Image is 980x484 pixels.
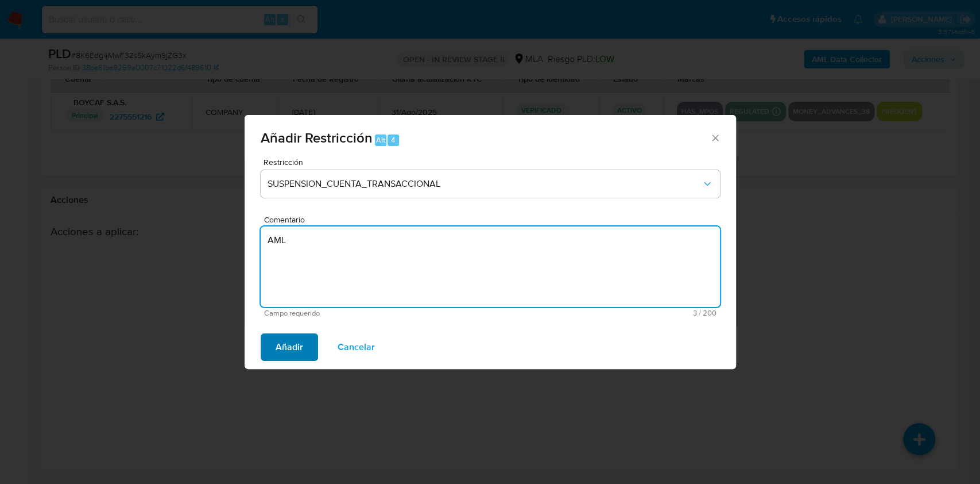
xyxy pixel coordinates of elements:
span: Campo requerido [264,309,490,317]
span: Restricción [264,158,723,166]
span: SUSPENSION_CUENTA_TRANSACCIONAL [268,178,702,190]
span: Añadir Restricción [261,128,373,148]
span: Comentario [264,216,723,224]
button: Restriction [261,170,720,198]
button: Cancelar [323,333,390,361]
textarea: AML [261,226,720,307]
button: Añadir [261,333,318,361]
span: Alt [376,135,385,145]
button: Cerrar ventana [710,132,720,143]
span: Máximo 200 caracteres [490,309,716,317]
span: Cancelar [338,335,375,360]
span: 4 [391,135,396,145]
span: Añadir [276,335,303,360]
